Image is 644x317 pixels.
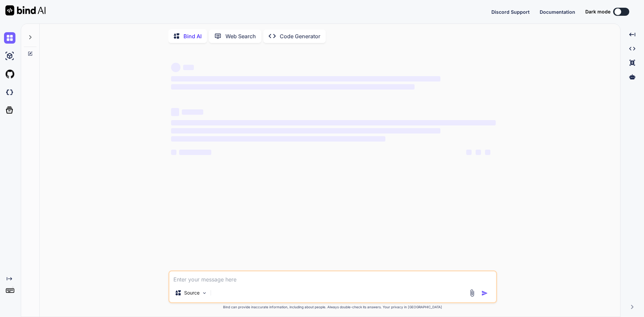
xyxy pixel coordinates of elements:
span: ‌ [171,63,180,72]
span: Documentation [540,9,575,15]
button: Discord Support [491,8,530,15]
img: darkCloudIdeIcon [4,87,15,98]
img: icon [481,290,488,297]
p: Bind can provide inaccurate information, including about people. Always double-check its answers.... [168,305,497,310]
span: ‌ [171,76,440,82]
span: Dark mode [585,8,610,15]
p: Web Search [225,32,256,40]
span: ‌ [183,65,194,70]
img: attachment [468,289,476,297]
span: ‌ [171,108,179,116]
button: Documentation [540,8,575,15]
span: ‌ [485,150,490,155]
p: Bind AI [183,32,202,40]
p: Code Generator [280,32,320,40]
span: ‌ [179,150,211,155]
p: Source [184,289,200,296]
span: ‌ [182,109,203,115]
img: ai-studio [4,50,15,62]
span: ‌ [171,84,415,90]
img: githubLight [4,68,15,80]
img: Bind AI [5,5,46,15]
span: Discord Support [491,9,530,15]
span: ‌ [171,128,440,134]
span: ‌ [171,136,385,142]
span: ‌ [171,150,176,155]
img: chat [4,32,15,44]
span: ‌ [476,150,481,155]
span: ‌ [171,120,496,125]
img: Pick Models [202,290,207,296]
span: ‌ [466,150,472,155]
